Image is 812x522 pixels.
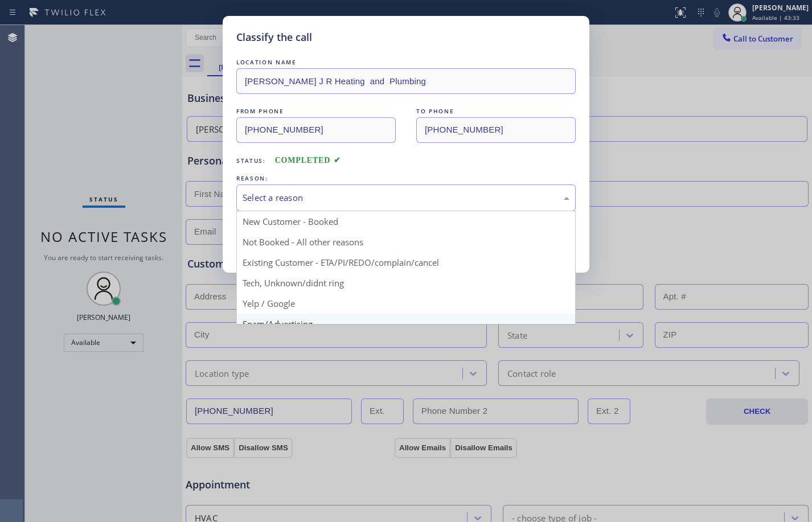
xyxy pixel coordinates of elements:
[237,252,575,273] div: Existing Customer - ETA/PI/REDO/complain/cancel
[237,293,575,314] div: Yelp / Google
[236,30,312,45] h5: Classify the call
[237,232,575,252] div: Not Booked - All other reasons
[236,56,576,68] div: LOCATION NAME
[416,105,576,117] div: TO PHONE
[237,314,575,334] div: Spam/Advertising
[243,191,569,204] div: Select a reason
[275,156,341,165] span: COMPLETED
[237,211,575,232] div: New Customer - Booked
[236,105,396,117] div: FROM PHONE
[236,117,396,143] input: From phone
[236,157,266,165] span: Status:
[416,117,576,143] input: To phone
[237,273,575,293] div: Tech, Unknown/didnt ring
[236,172,576,184] div: REASON:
